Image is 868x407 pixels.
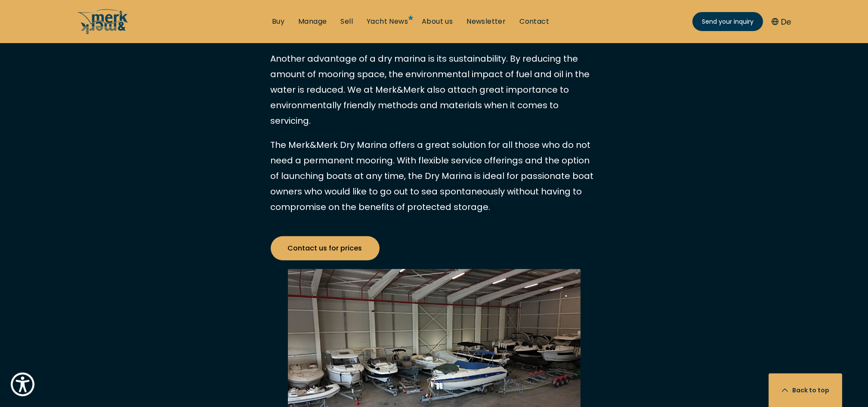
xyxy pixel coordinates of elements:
p: The Merk&Merk Dry Marina offers a great solution for all those who do not need a permanent moorin... [271,137,598,215]
a: Newsletter [466,17,506,26]
span: Send your inquiry [702,17,754,26]
a: About us [422,17,453,26]
a: Contact us for prices [271,236,380,260]
button: Show Accessibility Preferences [9,370,37,398]
a: Buy [272,17,284,26]
a: Send your inquiry [692,12,763,31]
a: / [77,27,129,37]
a: Sell [340,17,353,26]
p: Another advantage of a dry marina is its sustainability. By reducing the amount of mooring space,... [271,51,598,128]
button: Back to top [769,373,842,407]
a: Manage [298,17,327,26]
a: Contact [519,17,549,26]
button: De [772,16,791,28]
a: Yacht News [367,17,408,26]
